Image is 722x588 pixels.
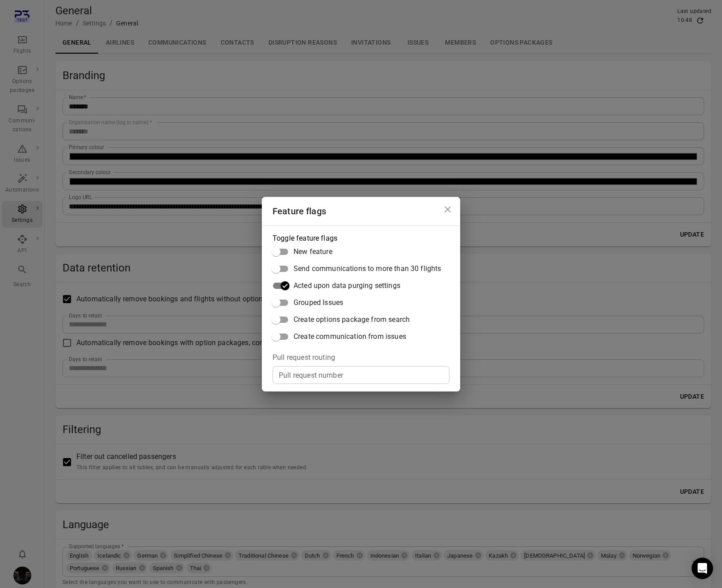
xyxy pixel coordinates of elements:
[294,246,332,257] span: New feature
[262,197,460,225] h2: Feature flags
[294,331,406,342] span: Create communication from issues
[294,314,410,325] span: Create options package from search
[439,200,457,218] button: Close dialog
[273,352,335,363] legend: Pull request routing
[273,233,337,243] legend: Toggle feature flags
[692,558,713,579] div: Open Intercom Messenger
[294,263,441,274] span: Send communications to more than 30 flights
[294,297,343,308] span: Grouped Issues
[294,280,400,291] span: Acted upon data purging settings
